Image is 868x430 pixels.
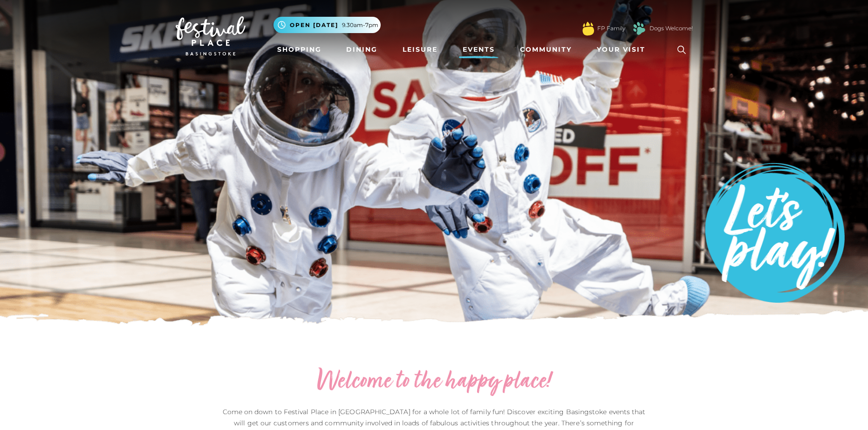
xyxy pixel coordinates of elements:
[273,41,325,58] a: Shopping
[399,41,441,58] a: Leisure
[273,17,381,33] button: Open [DATE] 9.30am-7pm
[342,41,381,58] a: Dining
[597,24,625,33] a: FP Family
[593,41,654,58] a: Your Visit
[459,41,499,58] a: Events
[649,24,693,33] a: Dogs Welcome!
[176,16,246,55] img: Festival Place Logo
[220,367,649,397] h2: Welcome to the happy place!
[516,41,575,58] a: Community
[597,45,645,55] span: Your Visit
[342,21,378,29] span: 9.30am-7pm
[290,21,338,29] span: Open [DATE]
